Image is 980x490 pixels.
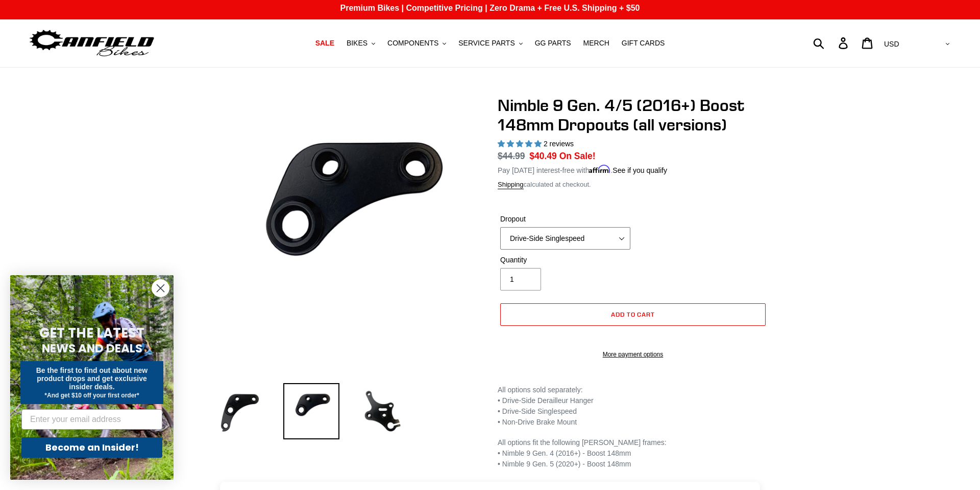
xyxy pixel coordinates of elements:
span: Add to cart [611,310,655,318]
span: GIFT CARDS [622,39,665,48]
a: MERCH [578,36,615,50]
span: On Sale! [559,149,596,163]
span: 5.00 stars [498,140,544,148]
img: Load image into Gallery viewer, Nimble 9 Gen. 4/5 (2016+) Boost 148mm Dropouts (all versions) [283,383,339,439]
span: Be the first to find out about new product drops and get exclusive insider deals. [36,366,148,391]
button: SERVICE PARTS [453,36,527,50]
span: MERCH [583,39,609,48]
a: GG PARTS [530,36,576,50]
span: SALE [315,39,334,48]
s: $44.99 [498,151,525,161]
span: GET THE LATEST [39,324,144,342]
span: $40.49 [529,151,557,161]
a: GIFT CARDS [617,36,670,50]
img: Canfield Bikes [28,27,156,59]
button: COMPONENTS [382,36,451,50]
span: *And get $10 off your first order* [44,392,139,399]
img: Load image into Gallery viewer, Nimble 9 Gen. 4/5 (2016+) Boost 148mm Dropouts (all versions) [212,383,268,439]
input: Enter your email address [21,409,162,430]
a: See if you qualify - Learn more about Affirm Financing (opens in modal) [612,166,667,174]
button: Add to cart [500,303,766,326]
span: 2 reviews [544,140,574,148]
button: Close dialog [152,279,169,297]
a: More payment options [500,350,766,359]
button: Become an Insider! [21,437,162,458]
span: • Nimble 9 Gen. 5 (2020+) - Boost 148mm [498,460,631,468]
h1: Nimble 9 Gen. 4/5 (2016+) Boost 148mm Dropouts (all versions) [498,96,768,135]
input: Search [819,32,845,54]
span: BIKES [347,39,367,48]
a: Shipping [498,181,524,189]
span: COMPONENTS [387,39,438,48]
img: Load image into Gallery viewer, Nimble 9 Gen. 4/5 (2016+) Boost 148mm Dropouts (all versions) [355,383,411,439]
a: SALE [310,36,339,50]
p: All options fit the following [PERSON_NAME] frames: • Nimble 9 Gen. 4 (2016+) - Boost 148mm [498,437,768,470]
label: Dropout [500,214,630,225]
label: Quantity [500,255,630,265]
span: NEWS AND DEALS [42,340,142,357]
button: BIKES [341,36,380,50]
p: Pay [DATE] interest-free with . [498,163,667,176]
span: SERVICE PARTS [458,39,514,48]
span: GG PARTS [535,39,571,48]
p: All options sold separately: • Drive-Side Derailleur Hanger • Drive-Side Singlespeed • Non-Drive ... [498,385,768,428]
div: calculated at checkout. [498,180,768,190]
span: Affirm [589,165,610,173]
